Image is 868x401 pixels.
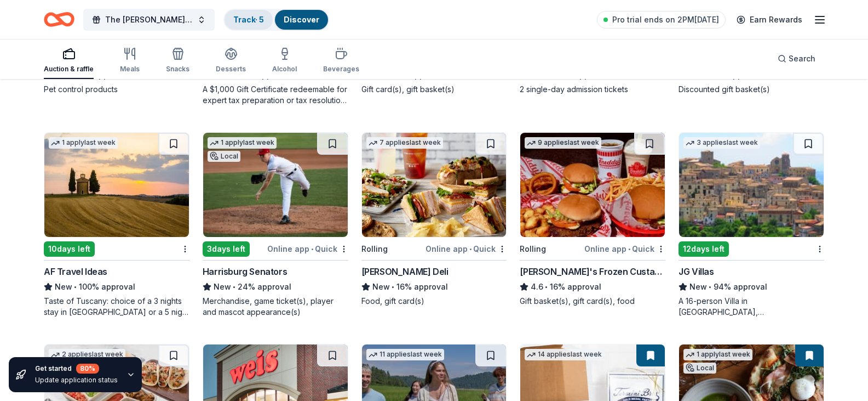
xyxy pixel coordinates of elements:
[166,43,189,79] button: Snacks
[469,245,472,253] span: •
[74,283,77,291] span: •
[323,43,359,79] button: Beverages
[120,65,140,74] div: Meals
[49,137,118,149] div: 1 apply last week
[361,265,449,278] div: [PERSON_NAME] Deli
[679,265,714,278] div: JG Villas
[203,132,348,318] a: Image for Harrisburg Senators1 applylast weekLocal3days leftOnline app•QuickHarrisburg SenatorsNe...
[769,48,824,70] button: Search
[44,265,107,278] div: AF Travel Ideas
[361,296,507,307] div: Food, gift card(s)
[520,133,665,237] img: Image for Freddy's Frozen Custard & Steakburgers
[44,7,74,32] a: Home
[44,132,189,318] a: Image for AF Travel Ideas1 applylast week10days leftAF Travel IdeasNew•100% approvalTaste of Tusc...
[361,132,507,307] a: Image for McAlister's Deli7 applieslast weekRollingOnline app•Quick[PERSON_NAME] DeliNew•16% appr...
[44,296,189,318] div: Taste of Tuscany: choice of a 3 nights stay in [GEOGRAPHIC_DATA] or a 5 night stay in [GEOGRAPHIC...
[272,43,297,79] button: Alcohol
[362,133,507,237] img: Image for McAlister's Deli
[392,283,394,291] span: •
[166,65,189,74] div: Snacks
[267,242,348,256] div: Online app Quick
[203,241,250,257] div: 3 days left
[120,43,140,79] button: Meals
[366,137,443,149] div: 7 applies last week
[203,296,348,318] div: Merchandise, game ticket(s), player and mascot appearance(s)
[520,132,665,307] a: Image for Freddy's Frozen Custard & Steakburgers9 applieslast weekRollingOnline app•Quick[PERSON_...
[203,280,348,293] div: 24% approval
[233,283,235,291] span: •
[203,265,287,278] div: Harrisburg Senators
[214,280,231,293] span: New
[361,84,507,95] div: Gift card(s), gift basket(s)
[709,283,712,291] span: •
[597,11,726,29] a: Pro trial ends on 2PM[DATE]
[730,10,809,30] a: Earn Rewards
[612,13,719,26] span: Pro trial ends on 2PM[DATE]
[361,280,507,293] div: 16% approval
[208,151,240,162] div: Local
[311,245,313,253] span: •
[683,349,752,360] div: 1 apply last week
[105,13,193,26] span: The [PERSON_NAME] “[PERSON_NAME]” [PERSON_NAME] Scholarship Fund
[679,84,824,95] div: Discounted gift basket(s)
[683,363,716,374] div: Local
[83,9,215,31] button: The [PERSON_NAME] “[PERSON_NAME]” [PERSON_NAME] Scholarship Fund
[55,280,72,293] span: New
[679,280,824,293] div: 94% approval
[689,280,707,293] span: New
[520,84,665,95] div: 2 single-day admission tickets
[704,71,707,80] span: •
[76,364,99,374] div: 80 %
[366,349,444,360] div: 11 applies last week
[35,364,118,374] div: Get started
[44,65,94,74] div: Auction & raffle
[545,283,548,291] span: •
[233,15,264,24] a: Track· 5
[35,376,118,385] div: Update application status
[525,137,601,149] div: 9 applies last week
[272,65,297,74] div: Alcohol
[679,296,824,318] div: A 16-person Villa in [GEOGRAPHIC_DATA], [GEOGRAPHIC_DATA], [GEOGRAPHIC_DATA] for 7days/6nights (R...
[679,132,824,318] a: Image for JG Villas3 applieslast week12days leftJG VillasNew•94% approvalA 16-person Villa in [GE...
[426,242,507,256] div: Online app Quick
[203,133,348,237] img: Image for Harrisburg Senators
[386,71,388,80] span: •
[520,242,546,256] div: Rolling
[628,245,630,253] span: •
[44,280,189,293] div: 100% approval
[679,241,729,257] div: 12 days left
[216,65,246,74] div: Desserts
[44,43,94,79] button: Auction & raffle
[223,9,329,31] button: Track· 5Discover
[683,137,760,149] div: 3 applies last week
[520,296,665,307] div: Gift basket(s), gift card(s), food
[69,71,72,80] span: •
[525,349,604,360] div: 14 applies last week
[216,43,246,79] button: Desserts
[584,242,665,256] div: Online app Quick
[520,280,665,293] div: 16% approval
[361,242,388,256] div: Rolling
[679,133,824,237] img: Image for JG Villas
[372,280,390,293] span: New
[44,133,189,237] img: Image for AF Travel Ideas
[44,241,95,257] div: 10 days left
[550,71,553,80] span: •
[789,52,815,65] span: Search
[531,280,543,293] span: 4.6
[323,65,359,74] div: Beverages
[203,84,348,106] div: A $1,000 Gift Certificate redeemable for expert tax preparation or tax resolution services—recipi...
[233,71,235,80] span: •
[208,137,277,149] div: 1 apply last week
[44,84,189,95] div: Pet control products
[520,265,665,278] div: [PERSON_NAME]'s Frozen Custard & Steakburgers
[284,15,319,24] a: Discover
